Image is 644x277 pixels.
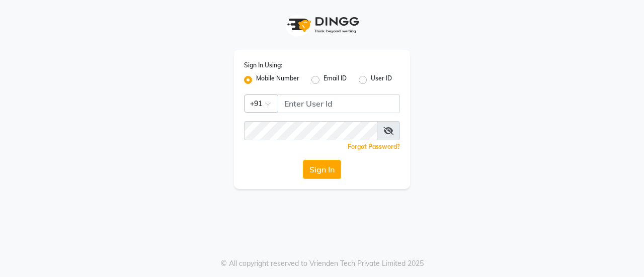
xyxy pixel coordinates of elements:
input: Username [244,121,377,140]
button: Sign In [303,160,341,179]
img: logo1.svg [282,10,362,40]
label: Sign In Using: [244,61,282,70]
a: Forgot Password? [348,143,400,150]
label: Email ID [324,74,347,86]
label: User ID [371,74,392,86]
input: Username [278,94,400,113]
label: Mobile Number [256,74,299,86]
